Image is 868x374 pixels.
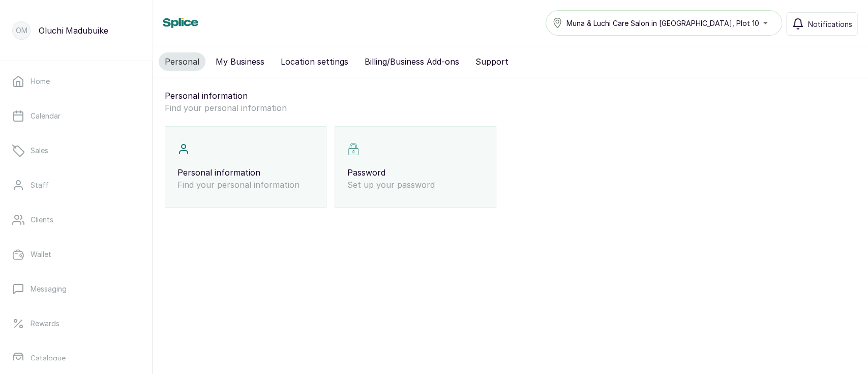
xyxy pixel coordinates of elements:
p: Password [347,166,484,179]
span: Notifications [808,19,852,30]
p: Find your personal information [177,179,314,191]
p: Calendar [31,111,61,121]
div: Personal informationFind your personal information [165,126,326,208]
a: Rewards [8,309,144,338]
p: Catalogue [31,353,66,363]
a: Catalogue [8,344,144,372]
p: Clients [31,215,53,225]
a: Sales [8,136,144,165]
p: Sales [31,146,48,156]
button: Billing/Business Add-ons [358,52,465,71]
p: Personal information [165,90,856,102]
p: Set up your password [347,179,484,191]
p: Oluchi Madubuike [39,24,108,37]
p: Wallet [31,249,51,260]
p: Personal information [177,166,314,179]
button: Location settings [275,52,354,71]
p: Messaging [31,284,67,294]
button: My Business [209,52,271,71]
button: Muna & Luchi Care Salon in [GEOGRAPHIC_DATA], Plot 10 [546,10,782,36]
p: OM [16,25,27,36]
span: Muna & Luchi Care Salon in [GEOGRAPHIC_DATA], Plot 10 [566,18,759,28]
p: Staff [31,180,49,190]
p: Rewards [31,319,59,329]
div: PasswordSet up your password [335,126,496,208]
p: Find your personal information [165,102,856,114]
a: Clients [8,206,144,234]
button: Personal [159,52,205,71]
a: Calendar [8,102,144,130]
a: Messaging [8,275,144,303]
p: Home [31,76,50,87]
a: Home [8,67,144,96]
button: Notifications [786,12,858,36]
a: Staff [8,171,144,199]
a: Wallet [8,240,144,269]
button: Support [469,52,515,71]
